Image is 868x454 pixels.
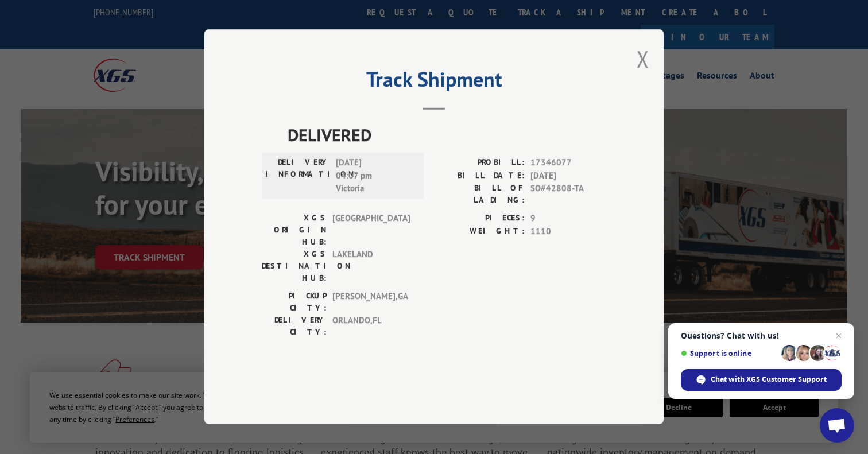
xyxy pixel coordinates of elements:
button: Close modal [637,44,649,74]
label: XGS DESTINATION HUB: [262,249,327,285]
span: SO#42808-TA [530,183,606,207]
label: DELIVERY CITY: [262,315,327,339]
span: [DATE] 04:07 pm Victoria [336,157,413,196]
label: WEIGHT: [434,225,525,238]
span: 1110 [530,225,606,238]
label: BILL DATE: [434,169,525,183]
div: Chat with XGS Customer Support [681,369,842,391]
span: [GEOGRAPHIC_DATA] [332,212,410,249]
label: DELIVERY INFORMATION: [265,157,330,196]
span: Chat with XGS Customer Support [711,374,827,385]
span: Questions? Chat with us! [681,331,842,340]
label: PICKUP CITY: [262,290,327,315]
span: LAKELAND [332,249,410,285]
label: PROBILL: [434,157,525,170]
span: ORLANDO , FL [332,315,410,339]
span: Close chat [832,329,846,343]
span: 17346077 [530,157,606,170]
span: [PERSON_NAME] , GA [332,290,410,315]
label: BILL OF LADING: [434,183,525,207]
h2: Track Shipment [262,71,606,93]
label: PIECES: [434,212,525,226]
span: DELIVERED [288,122,606,148]
span: 9 [530,212,606,226]
div: Open chat [820,408,854,443]
span: Support is online [681,349,777,358]
label: XGS ORIGIN HUB: [262,212,327,249]
span: [DATE] [530,169,606,183]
